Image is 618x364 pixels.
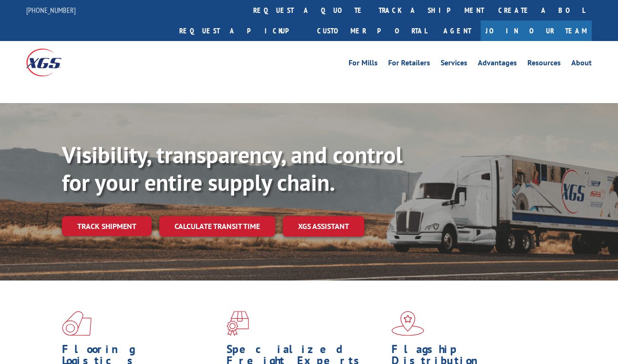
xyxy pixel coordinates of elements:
[349,59,378,70] a: For Mills
[227,311,249,336] img: xgs-icon-focused-on-flooring-red
[26,5,76,15] a: [PHONE_NUMBER]
[159,216,275,237] a: Calculate transit time
[391,311,424,336] img: xgs-icon-flagship-distribution-model-red
[310,21,434,41] a: Customer Portal
[478,59,517,70] a: Advantages
[283,216,364,237] a: XGS ASSISTANT
[388,59,430,70] a: For Retailers
[172,21,310,41] a: Request a pickup
[481,21,592,41] a: Join Our Team
[441,59,467,70] a: Services
[434,21,481,41] a: Agent
[62,140,402,197] b: Visibility, transparency, and control for your entire supply chain.
[62,311,92,336] img: xgs-icon-total-supply-chain-intelligence-red
[62,216,152,236] a: Track shipment
[571,59,592,70] a: About
[527,59,561,70] a: Resources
